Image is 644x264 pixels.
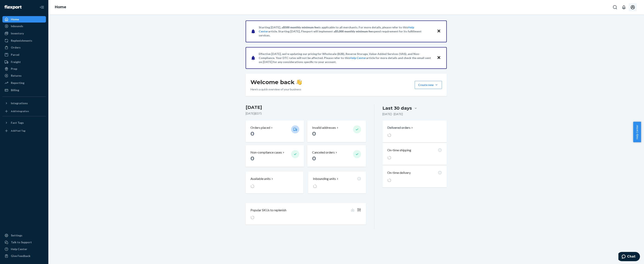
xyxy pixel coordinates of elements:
p: [DATE] ( EDT ) [246,111,366,115]
button: Orders placed 0 [246,121,304,142]
div: Billing [11,88,19,92]
a: Inbounds [2,23,46,29]
a: Replenishments [2,37,46,44]
div: Inventory [11,31,24,35]
p: On-time shipping [387,148,411,153]
a: Orders [2,44,46,51]
h3: [DATE] [246,104,366,111]
a: Freight [2,59,46,65]
ol: breadcrumbs [52,1,70,13]
button: Integrations [2,100,46,106]
button: Canceled orders 0 [307,145,366,167]
button: Talk to Support [2,239,46,245]
img: hand-wave emoji [296,79,302,85]
a: Help Center [350,56,366,60]
span: 0 [250,130,254,137]
div: Add Fast Tag [11,129,25,132]
a: Prep [2,66,46,72]
span: $500 monthly minimum fee [283,26,319,29]
span: $5,000 monthly minimum fee [335,30,373,33]
div: Talk to Support [11,240,32,244]
button: Close [436,28,441,34]
button: Open notifications [620,3,628,11]
div: Inbounds [11,24,23,28]
p: Invalid addresses [312,125,336,130]
h1: Welcome back [250,78,302,86]
div: Reporting [11,81,24,85]
button: Help Center [633,122,641,142]
a: Parcel [2,52,46,58]
span: 0 [312,130,316,137]
a: Settings [2,232,46,239]
button: Close [436,55,441,61]
button: Open Search Box [611,3,619,11]
div: Orders [11,45,21,49]
p: Here’s a quick overview of your business [250,87,302,91]
a: Add Fast Tag [2,128,46,134]
p: Popular SKUs to replenish [250,208,286,212]
a: Home [2,16,46,23]
img: Flexport logo [4,5,22,9]
button: Open account menu [629,3,637,11]
p: Available units [250,176,271,181]
div: Settings [11,233,22,237]
a: Add Integration [2,108,46,114]
p: Canceled orders [312,150,335,155]
div: Help Center [11,247,27,251]
button: Give Feedback [2,253,46,259]
a: Inventory [2,30,46,37]
div: Integrations [11,101,28,105]
div: Fast Tags [11,121,24,125]
p: [DATE] - [DATE] [382,112,403,116]
p: Effective [DATE], we're updating our pricing for Wholesale (B2B), Reserve Storage, Value-Added Se... [259,52,433,64]
div: Last 30 days [382,105,412,111]
span: 0 [312,155,316,162]
a: Home [55,5,66,9]
button: Create new [415,81,442,89]
div: Replenishments [11,39,32,43]
button: Inbounding units [308,172,366,193]
a: Help Center [2,246,46,252]
button: Non-compliance cases 0 [246,145,304,167]
a: Billing [2,87,46,93]
p: Inbounding units [313,176,336,181]
div: Give Feedback [11,254,30,258]
button: Invalid addresses 0 [307,121,366,142]
button: Fast Tags [2,120,46,126]
p: Non-compliance cases [250,150,282,155]
div: Prep [11,67,17,71]
a: Reporting [2,80,46,86]
iframe: Opens a widget where you can chat to one of our agents [618,252,640,262]
div: Parcel [11,53,19,57]
button: Available units [246,172,303,193]
button: Close Navigation [38,3,46,11]
span: 0 [250,155,254,162]
p: Orders placed [250,125,270,130]
div: Add Integration [11,109,29,113]
p: On-time delivery [387,170,411,175]
div: Freight [11,60,21,64]
button: Delivered orders [387,125,414,130]
div: Home [11,17,19,21]
p: Starting [DATE], a is applicable to all merchants. For more details, please refer to this article... [259,25,433,37]
div: Returns [11,74,22,78]
a: Returns [2,72,46,79]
